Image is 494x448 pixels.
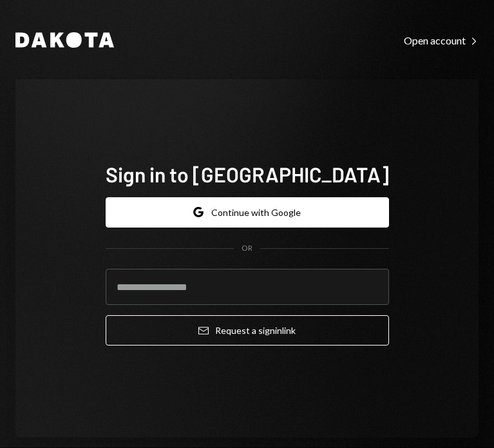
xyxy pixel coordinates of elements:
h1: Sign in to [GEOGRAPHIC_DATA] [106,161,389,187]
div: Open account [404,34,479,47]
button: Request a signinlink [106,315,389,346]
button: Continue with Google [106,197,389,228]
a: Open account [404,33,479,47]
div: OR [242,243,252,254]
